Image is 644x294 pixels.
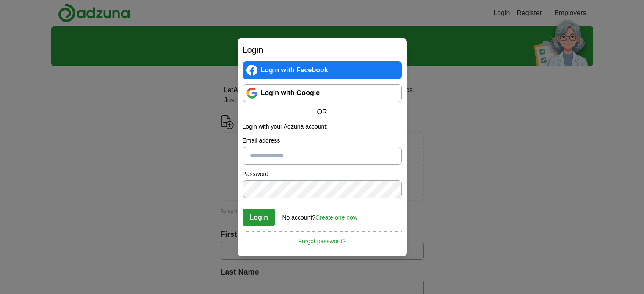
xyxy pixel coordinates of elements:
h2: Login [243,44,402,56]
label: Email address [243,136,402,145]
label: Password [243,170,402,179]
a: Login with Google [243,84,402,102]
span: OR [312,107,332,117]
div: No account? [282,208,357,222]
a: Login with Facebook [243,61,402,79]
button: Login [243,209,276,226]
p: Login with your Adzuna account: [243,122,402,131]
a: Create one now [315,214,357,221]
a: Forgot password? [243,231,402,246]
